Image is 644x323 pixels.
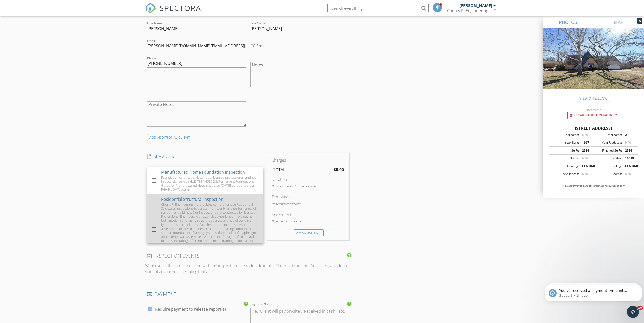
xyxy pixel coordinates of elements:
div: Year Updated: [593,140,622,145]
div: Manual Edit [294,229,324,236]
div: Incorrect? [543,108,644,112]
h4: PAYMENT [147,291,350,297]
div: Cooling: [593,164,622,168]
a: PHOTOS [543,16,593,28]
div: Manufactured Home Foundation Inspection [161,169,245,175]
div: [PERSON_NAME] [459,3,492,8]
div: Year Built: [550,140,579,145]
a: SPECTORA [145,7,201,17]
div: Discard Additional info [567,112,619,119]
div: 1967 [579,140,593,145]
img: The Best Home Inspection Software - Spectora [145,3,156,14]
input: Search everything... [327,3,429,13]
div: Cherry Pi Engineering inc. provides comprehensive Residential Structural Inspections to assess th... [161,202,259,263]
div: ADD ADDITIONAL client [147,134,193,141]
div: CENTRAL [622,164,636,168]
h4: SERVICES [147,153,263,160]
p: No services with durations selected [272,184,345,188]
div: 2586 [579,148,593,153]
span: N/A [625,172,631,176]
div: Templates [272,194,345,200]
div: [STREET_ADDRESS] [549,125,638,131]
a: View on Zillow [577,95,610,102]
iframe: Intercom live chat [627,306,639,318]
div: Bathrooms: [593,133,622,137]
h4: INSPECTION EVENTS [147,253,350,259]
div: Finished Sq Ft: [593,148,622,153]
span: SPECTORA [160,3,201,13]
span: 10 [637,306,643,310]
a: Spectora Advanced [293,263,328,268]
span: You've received a payment! Amount $525.00 Fee $0.00 Net $525.00 Transaction # pi_3SCjWuK7snlDGpRF... [16,15,91,74]
span: N/A [625,140,631,145]
div: 10019 [622,156,636,161]
span: N/A [582,156,588,160]
label: Require payment to release report(s) [155,307,226,312]
div: Residential Structural Inspection [161,196,223,202]
p: No agreements selected [272,219,345,224]
iframe: Intercom notifications message [543,274,644,309]
strong: $0.00 [334,167,344,172]
div: 2586 [622,148,636,153]
div: Sq Ft: [550,148,579,153]
span: N/A [582,133,588,137]
p: No templates selected [272,202,345,206]
div: Appliances: [550,172,579,176]
p: Message from Support, sent 1h ago [16,19,93,24]
span: N/A [582,172,588,176]
p: All data is unverified and for informational purposes only. [549,184,638,188]
div: Floors: [550,156,579,161]
p: Want events that are connected with the inspection, like radon drop-off? Check out , an add-on su... [145,263,352,275]
div: Heating: [550,164,579,168]
div: Duration [272,176,345,182]
div: Bedrooms: [550,133,579,137]
a: MAP [593,16,644,28]
div: Charges [272,157,345,163]
img: streetview [543,28,644,101]
div: Foundation certification letter by a licensed professional engineer in accordance with HUD 7584/4... [161,175,259,191]
div: 2 [622,133,636,137]
div: Agreements [272,212,345,218]
div: Cherry PI Engineering LLC [447,8,496,13]
td: TOTAL [272,165,311,174]
div: Rooms: [593,172,622,176]
div: Lot Size: [593,156,622,161]
div: CENTRAL [579,164,593,168]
